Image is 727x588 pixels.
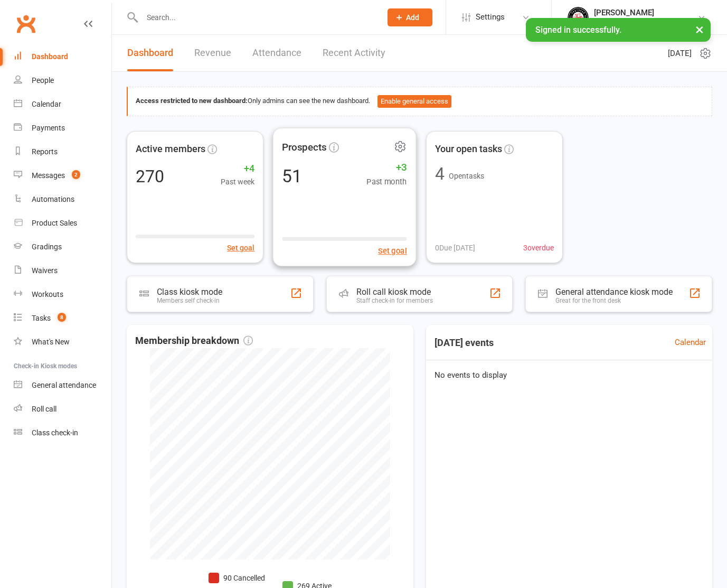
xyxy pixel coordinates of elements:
[32,124,65,132] div: Payments
[157,287,222,297] div: Class kiosk mode
[388,8,432,26] button: Add
[356,297,433,304] div: Staff check-in for members
[523,242,554,254] span: 3 overdue
[194,35,231,71] a: Revenue
[449,172,484,180] span: Open tasks
[139,10,374,25] input: Search...
[435,165,445,182] div: 4
[555,287,673,297] div: General attendance kiosk mode
[14,140,111,164] a: Reports
[136,95,704,108] div: Only admins can see the new dashboard.
[377,95,451,108] button: Enable general access
[32,76,54,85] div: People
[14,259,111,283] a: Waivers
[14,211,111,235] a: Product Sales
[13,11,39,37] a: Clubworx
[136,97,248,105] strong: Access restricted to new dashboard:
[668,47,692,60] span: [DATE]
[14,421,111,445] a: Class kiosk mode
[32,195,74,203] div: Automations
[221,161,254,176] span: +4
[32,314,51,322] div: Tasks
[426,333,502,352] h3: [DATE] events
[535,25,621,35] span: Signed in successfully.
[135,333,253,349] span: Membership breakdown
[14,283,111,306] a: Workouts
[14,92,111,116] a: Calendar
[136,168,164,185] div: 270
[32,171,65,180] div: Messages
[14,45,111,69] a: Dashboard
[32,405,56,413] div: Roll call
[406,13,419,22] span: Add
[227,242,254,254] button: Set goal
[32,290,63,298] div: Workouts
[32,219,77,227] div: Product Sales
[366,159,407,175] span: +3
[221,176,254,188] span: Past week
[422,360,717,390] div: No events to display
[14,397,111,421] a: Roll call
[323,35,385,71] a: Recent Activity
[32,52,68,61] div: Dashboard
[32,147,58,156] div: Reports
[14,306,111,330] a: Tasks 8
[252,35,301,71] a: Attendance
[72,170,80,179] span: 2
[14,116,111,140] a: Payments
[14,330,111,354] a: What's New
[209,572,266,584] li: 90 Cancelled
[32,338,70,346] div: What's New
[32,428,78,437] div: Class check-in
[282,166,303,184] div: 51
[594,8,697,17] div: [PERSON_NAME]
[14,164,111,188] a: Messages 2
[356,287,433,297] div: Roll call kiosk mode
[555,297,673,304] div: Great for the front desk
[594,17,697,27] div: Global Shotokan Karate Pty Ltd
[32,381,96,389] div: General attendance
[379,244,408,257] button: Set goal
[14,374,111,397] a: General attendance kiosk mode
[568,7,589,28] img: thumb_image1750234934.png
[690,18,709,41] button: ×
[675,336,706,349] a: Calendar
[136,142,205,157] span: Active members
[14,235,111,259] a: Gradings
[32,266,58,275] div: Waivers
[282,139,327,155] span: Prospects
[366,175,407,188] span: Past month
[14,188,111,211] a: Automations
[157,297,222,304] div: Members self check-in
[58,313,66,322] span: 8
[32,242,62,251] div: Gradings
[32,100,61,108] div: Calendar
[14,69,111,92] a: People
[127,35,173,71] a: Dashboard
[476,5,505,29] span: Settings
[435,242,475,254] span: 0 Due [DATE]
[435,142,502,157] span: Your open tasks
